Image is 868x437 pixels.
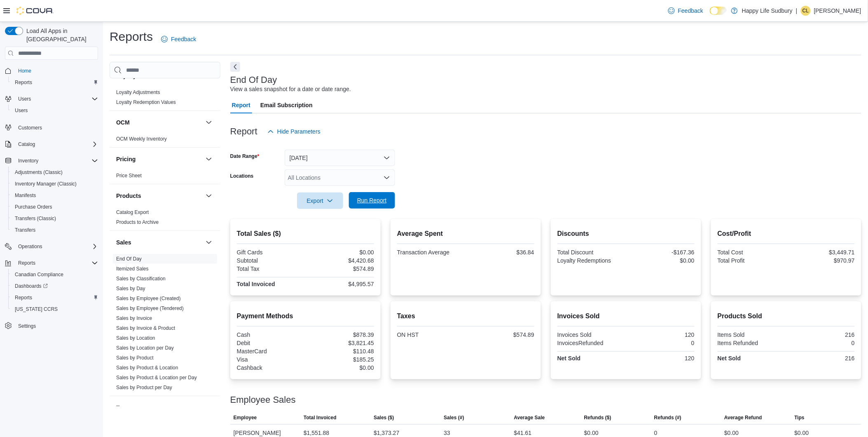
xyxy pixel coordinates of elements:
[260,97,313,113] span: Email Subscription
[234,414,257,421] span: Employee
[307,265,374,272] div: $574.89
[627,340,695,346] div: 0
[2,241,101,252] button: Operations
[788,257,855,264] div: $970.97
[2,93,101,105] button: Users
[15,215,56,222] span: Transfers (Classic)
[374,414,394,421] span: Sales ($)
[796,6,798,16] p: |
[557,331,625,338] div: Invoices Sold
[627,249,695,256] div: -$167.36
[397,229,534,239] h2: Average Spent
[116,325,175,331] a: Sales by Invoice & Product
[2,320,101,332] button: Settings
[116,99,176,106] span: Loyalty Redemption Values
[8,178,101,190] button: Inventory Manager (Classic)
[116,172,142,179] span: Price Sheet
[12,270,98,280] span: Canadian Compliance
[15,156,98,166] span: Inventory
[15,66,35,76] a: Home
[116,118,130,127] h3: OCM
[110,171,220,184] div: Pricing
[678,7,703,15] span: Feedback
[724,414,762,421] span: Average Refund
[557,311,695,321] h2: Invoices Sold
[12,202,56,212] a: Purchase Orders
[116,276,166,282] a: Sales by Classification
[237,356,304,363] div: Visa
[12,167,98,177] span: Adjustments (Classic)
[116,118,202,127] button: OCM
[718,229,855,239] h2: Cost/Profit
[304,414,337,421] span: Total Invoiced
[788,355,855,362] div: 216
[15,242,46,251] button: Operations
[15,227,35,233] span: Transfers
[116,89,160,95] a: Loyalty Adjustments
[285,150,395,166] button: [DATE]
[12,190,39,200] a: Manifests
[15,294,32,301] span: Reports
[665,2,707,19] a: Feedback
[801,6,811,16] div: Carrington LeBlanc-Nelson
[116,335,155,341] a: Sales by Location
[742,6,793,16] p: Happy Life Sudbury
[116,305,184,311] a: Sales by Employee (Tendered)
[230,75,277,85] h3: End Of Day
[116,384,172,391] span: Sales by Product per Day
[307,257,374,264] div: $4,420.68
[12,293,98,303] span: Reports
[116,286,145,291] a: Sales by Day
[18,260,35,266] span: Reports
[158,31,199,47] a: Feedback
[397,331,464,338] div: ON HST
[788,249,855,256] div: $3,449.71
[627,355,695,362] div: 120
[18,96,31,102] span: Users
[110,254,220,396] div: Sales
[116,219,159,226] span: Products to Archive
[230,395,296,405] h3: Employee Sales
[12,214,98,223] span: Transfers (Classic)
[116,374,197,381] span: Sales by Product & Location per Day
[557,249,625,256] div: Total Discount
[116,275,166,282] span: Sales by Classification
[204,117,214,127] button: OCM
[788,340,855,346] div: 0
[230,127,257,136] h3: Report
[237,364,304,371] div: Cashback
[116,266,149,272] a: Itemized Sales
[16,7,54,15] img: Cova
[116,404,202,412] button: Taxes
[116,285,145,292] span: Sales by Day
[116,256,142,262] span: End Of Day
[237,229,374,239] h2: Total Sales ($)
[514,414,545,421] span: Average Sale
[116,173,142,179] a: Price Sheet
[116,89,160,96] span: Loyalty Adjustments
[718,311,855,321] h2: Products Sold
[8,201,101,213] button: Purchase Orders
[264,123,324,140] button: Hide Parameters
[397,249,464,256] div: Transaction Average
[116,219,159,225] a: Products to Archive
[15,139,38,149] button: Catalog
[230,85,351,94] div: View a sales snapshot for a date or date range.
[15,156,42,166] button: Inventory
[8,269,101,280] button: Canadian Compliance
[116,99,176,105] a: Loyalty Redemption Values
[12,281,98,291] span: Dashboards
[116,345,174,351] span: Sales by Location per Day
[718,257,785,264] div: Total Profit
[718,355,741,362] strong: Net Sold
[277,127,321,136] span: Hide Parameters
[5,61,98,353] nav: Complex example
[18,323,36,329] span: Settings
[2,257,101,269] button: Reports
[232,97,250,113] span: Report
[12,202,98,212] span: Purchase Orders
[237,348,304,355] div: MasterCard
[116,365,178,371] a: Sales by Product & Location
[2,155,101,167] button: Inventory
[8,292,101,303] button: Reports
